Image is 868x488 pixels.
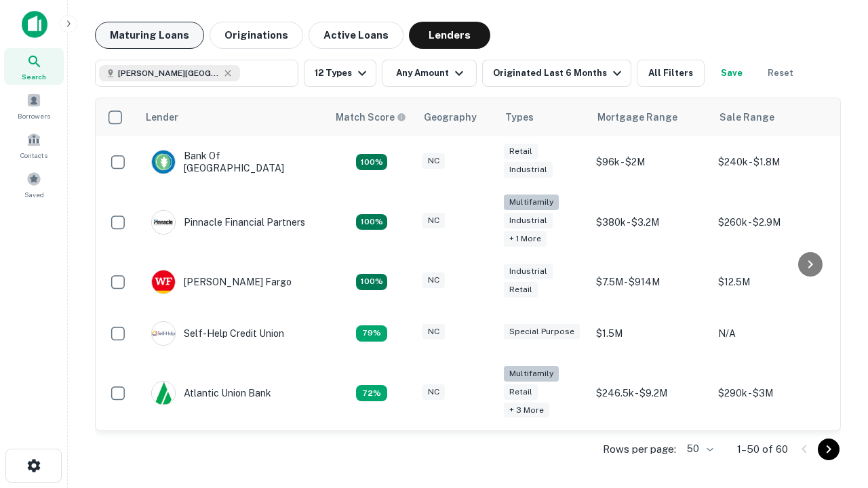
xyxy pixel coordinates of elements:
span: [PERSON_NAME][GEOGRAPHIC_DATA], [GEOGRAPHIC_DATA] [118,67,220,79]
span: Search [22,71,46,82]
div: 50 [682,439,715,459]
th: Sale Range [711,98,833,136]
div: Retail [504,144,538,159]
div: Originated Last 6 Months [493,65,625,81]
img: picture [152,382,175,405]
th: Capitalize uses an advanced AI algorithm to match your search with the best lender. The match sco... [328,98,416,136]
button: Maturing Loans [95,22,204,49]
div: Self-help Credit Union [151,321,284,346]
td: $200k - $3.3M [589,427,711,479]
td: $96k - $2M [589,136,711,188]
th: Lender [138,98,328,136]
button: Reset [759,60,802,87]
div: Sale Range [719,109,774,125]
td: $260k - $2.9M [711,188,833,256]
div: NC [422,324,445,340]
div: Matching Properties: 15, hasApolloMatch: undefined [356,274,387,290]
div: Capitalize uses an advanced AI algorithm to match your search with the best lender. The match sco... [336,110,406,125]
div: Types [505,109,534,125]
div: Pinnacle Financial Partners [151,210,305,235]
button: Active Loans [309,22,403,49]
button: 12 Types [304,60,376,87]
td: N/A [711,308,833,359]
div: Retail [504,282,538,298]
td: $240k - $1.8M [711,136,833,188]
div: Special Purpose [504,324,580,340]
th: Geography [416,98,497,136]
td: $246.5k - $9.2M [589,359,711,428]
div: Matching Properties: 10, hasApolloMatch: undefined [356,385,387,401]
button: All Filters [637,60,705,87]
div: NC [422,153,445,169]
div: Multifamily [504,195,559,210]
div: Industrial [504,264,553,279]
div: Lender [146,109,178,125]
td: $290k - $3M [711,359,833,428]
button: Go to next page [818,439,840,460]
img: picture [152,322,175,345]
p: Rows per page: [603,441,676,457]
div: + 1 more [504,231,547,247]
div: Industrial [504,213,553,228]
button: Originations [210,22,303,49]
th: Mortgage Range [589,98,711,136]
button: Save your search to get updates of matches that match your search criteria. [710,60,753,87]
div: Matching Properties: 14, hasApolloMatch: undefined [356,154,387,170]
a: Borrowers [4,87,64,124]
div: NC [422,213,445,228]
div: Matching Properties: 11, hasApolloMatch: undefined [356,325,387,342]
span: Contacts [20,150,47,161]
img: picture [152,270,175,293]
button: Any Amount [382,60,477,87]
button: Originated Last 6 Months [482,60,631,87]
span: Borrowers [18,110,50,121]
div: Matching Properties: 25, hasApolloMatch: undefined [356,214,387,230]
button: Lenders [409,22,490,49]
img: picture [152,211,175,234]
td: $12.5M [711,256,833,308]
div: Geography [424,109,477,125]
iframe: Chat Widget [800,380,868,445]
div: Bank Of [GEOGRAPHIC_DATA] [151,150,314,174]
div: [PERSON_NAME] Fargo [151,270,292,294]
a: Saved [4,166,64,203]
img: picture [152,150,175,174]
div: NC [422,272,445,288]
div: Atlantic Union Bank [151,381,271,405]
td: $380k - $3.2M [589,188,711,256]
th: Types [497,98,589,136]
a: Search [4,48,64,85]
td: $7.5M - $914M [589,256,711,308]
span: Saved [24,189,44,200]
td: $480k - $3.1M [711,427,833,479]
img: capitalize-icon.png [22,11,47,38]
h6: Match Score [336,110,403,125]
p: 1–50 of 60 [737,441,788,457]
div: Retail [504,384,538,400]
a: Contacts [4,127,64,163]
div: NC [422,384,445,400]
td: $1.5M [589,308,711,359]
div: + 3 more [504,403,549,418]
div: Industrial [504,162,553,178]
div: Mortgage Range [597,109,677,125]
div: Multifamily [504,366,559,382]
